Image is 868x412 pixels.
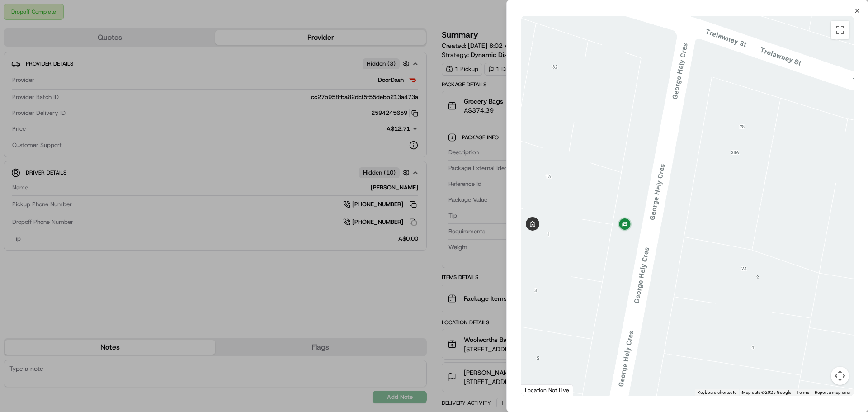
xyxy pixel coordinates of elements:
a: Terms [797,390,809,395]
a: Open this area in Google Maps (opens a new window) [524,384,553,396]
img: Google [524,384,553,396]
a: Report a map error [815,390,851,395]
button: Map camera controls [831,367,849,385]
div: Location Not Live [521,384,573,396]
button: Keyboard shortcuts [698,389,736,396]
button: Toggle fullscreen view [831,21,849,39]
span: Map data ©2025 Google [742,390,791,395]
